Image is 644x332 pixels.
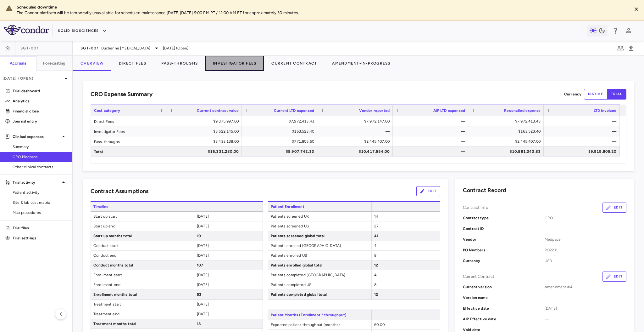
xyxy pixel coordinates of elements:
[268,241,371,250] span: Patients enrolled [GEOGRAPHIC_DATA]
[91,231,194,241] span: Start up months total
[91,126,166,136] div: Investigator Fees
[274,108,314,113] span: Current LTD expensed
[463,247,545,253] p: PO Numbers
[268,270,371,280] span: Patients completed [GEOGRAPHIC_DATA]
[91,241,194,250] span: Conduct start
[474,126,541,136] div: $163,523.40
[91,260,194,270] span: Conduct months total
[545,247,626,253] span: PO2211
[17,4,627,10] div: Scheduled downtime
[264,56,325,71] button: Current Contract
[172,126,239,136] div: $3,522,145.00
[474,116,541,126] div: $7,972,413.43
[374,214,378,219] span: 14
[268,251,371,260] span: Patients enrolled US
[463,205,488,210] p: Contract Info
[463,316,545,322] p: AIP Effective date
[374,253,376,258] span: 8
[91,136,166,146] div: Pass-throughs
[545,215,626,221] span: CRO
[433,108,465,113] span: AIP LTD expensed
[325,56,398,71] button: Amendment-In-Progress
[398,126,465,136] div: —
[247,116,314,126] div: $7,972,413.43
[463,186,506,195] h6: Contract Record
[374,273,376,277] span: 4
[91,90,153,99] h6: CRO Expense Summary
[172,116,239,126] div: $9,375,997.00
[91,290,194,299] span: Enrollment months total
[91,146,166,156] div: Total
[197,253,209,258] span: [DATE]
[545,316,626,322] span: —
[374,292,378,297] span: 12
[3,76,62,81] p: [DATE] (Open)
[13,210,67,215] span: Map procedures
[463,215,545,221] p: Contract type
[323,116,390,126] div: $7,972,147.00
[607,89,626,100] button: trial
[268,231,371,241] span: Patients screened global total
[374,234,378,238] span: 41
[13,225,67,231] p: Trial files
[323,136,390,146] div: $2,445,407.00
[584,89,607,100] button: native
[91,221,194,231] span: Start up end
[504,108,541,113] span: Reconciled expense
[323,126,390,136] div: —
[268,260,371,270] span: Patients enrolled global total
[197,322,201,326] span: 18
[549,136,617,146] div: —
[463,226,545,232] p: Contract ID
[463,258,545,264] p: Currency
[463,274,494,279] p: Current Contract
[197,302,209,306] span: [DATE]
[463,306,545,311] p: Effective date
[268,320,371,329] span: Expected patient throughput (months)
[359,108,390,113] span: Vendor reported
[13,98,67,104] p: Analytics
[91,116,166,126] div: Direct Fees
[545,258,626,264] span: USD
[154,56,205,71] button: Pass-Throughs
[374,224,378,228] span: 27
[17,10,627,16] p: The Condor platform will be temporarily unavailable for scheduled maintenance [DATE][DATE] 9:00 P...
[268,280,371,289] span: Patients completed US
[91,309,194,319] span: Treatment end
[197,224,209,228] span: [DATE]
[268,212,371,221] span: Patients screened UK
[197,273,209,277] span: [DATE]
[91,300,194,309] span: Treatment start
[91,270,194,280] span: Enrollment start
[549,116,617,126] div: —
[398,136,465,146] div: —
[247,146,314,157] div: $8,907,742.33
[545,284,626,290] span: Amendment #4
[43,60,66,66] h6: Forecasting
[549,146,617,157] div: $9,919,805.20
[13,88,67,94] p: Trial dashboard
[268,221,371,231] span: Patients screened US
[101,45,150,51] span: Duchenne [MEDICAL_DATA]
[91,280,194,289] span: Enrollment end
[20,46,39,51] span: SGT-001
[398,116,465,126] div: —
[10,60,26,66] h6: Accruals
[474,146,541,157] div: $10,581,343.83
[4,25,49,35] img: logo-full-SnFGN8VE.png
[111,56,154,71] button: Direct Fees
[545,226,626,232] span: —
[197,312,209,316] span: [DATE]
[197,283,209,287] span: [DATE]
[91,202,194,211] span: Timeline
[13,164,67,170] span: Other clinical contracts
[602,203,626,213] button: Edit
[323,146,390,157] div: $10,417,554.00
[197,292,201,297] span: 53
[13,108,67,114] p: Financial close
[13,200,67,205] span: Site & lab cost matrix
[398,146,465,157] div: —
[13,134,60,140] p: Clinical expenses
[247,136,314,146] div: $771,805.50
[13,180,60,185] p: Trial activity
